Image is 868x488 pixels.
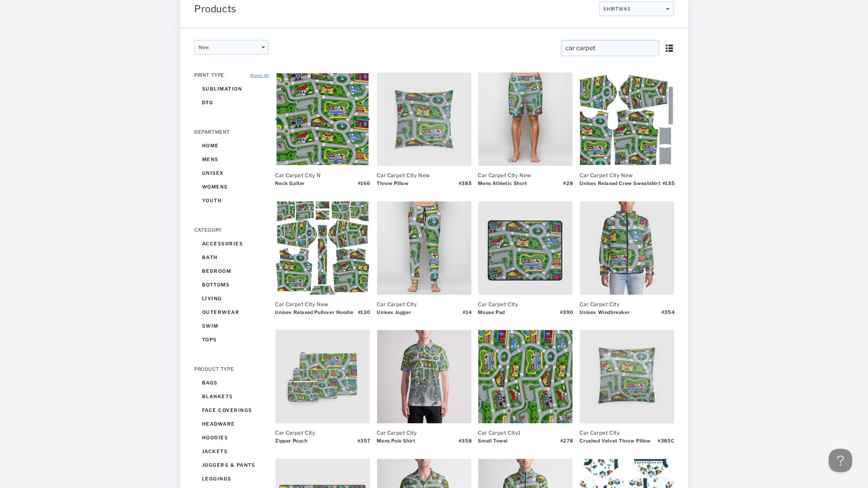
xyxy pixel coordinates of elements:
[358,309,370,321] div: # 130
[658,438,675,450] div: # 385C
[194,237,269,250] div: accessories
[377,309,411,321] div: Unisex Jogger
[357,438,370,450] div: # 357
[275,330,370,423] img: 1138_Thumb_5ec8b9ef262849bd9359de92ab5d01ef-138-.png
[463,309,472,321] div: # 14
[377,438,415,450] div: Mens Polo Shirt
[194,376,269,390] div: bags
[580,330,674,423] img: 1138_Thumb_cdcc49160df74604a7aafa64abb3b53d-138-.png
[377,330,471,423] img: 1138_Thumb_c714404ae58f4c2686d3523b9220b3b0-138-.png
[194,417,269,431] div: headware
[580,430,674,436] div: Car Carpet City
[275,180,305,192] div: Neck Gaiter
[194,319,269,333] div: swim
[665,44,674,53] img: icon_list.aeafdc69.svg
[478,430,572,436] div: Car Carpet City1
[194,40,269,54] div: New
[580,438,651,450] div: Crushed Velvet Throw Pillow
[478,309,505,321] div: Mouse Pad
[377,172,471,178] div: Car Carpet City New
[194,180,269,194] div: womens
[275,438,307,450] div: Zipper Pouch
[194,72,269,78] div: PRINT TYPE
[194,305,269,319] div: outerwear
[560,309,573,321] div: # 390
[194,129,269,135] div: DEPARTMENT
[459,180,472,192] div: # 385
[662,180,675,192] div: # 135
[580,201,674,295] img: 1138_Thumb_e36c50d43ce04e8ab8a7a149bba689f0-138-.png
[194,444,269,458] div: jackets
[194,194,269,207] div: youth
[377,430,471,436] div: Car Carpet City
[194,82,269,96] div: sublimation
[662,309,675,321] div: # 354
[275,73,370,166] img: 8c3a83b8-5828-47a6-b1d4-5843f0cd07d2-thumb.JPG
[194,403,269,417] div: face coverings
[478,180,527,192] div: Mens Athletic Short
[478,330,573,423] img: 2b7f26be-c535-4415-a4c3-6d4e5430ec8d-thumb.JPG
[194,278,269,292] div: bottoms
[250,73,268,78] a: Reset All
[377,301,471,307] div: Car Carpet City
[580,301,674,307] div: Car Carpet City
[194,96,269,109] div: dtg
[194,472,269,486] div: leggings
[275,301,369,307] div: Car Carpet City New
[275,430,369,436] div: Car Carpet City
[561,40,659,56] input: Search
[275,309,353,321] div: Unisex Relaxed Pullover Hoodie
[580,73,674,166] img: 82359676-2e98-4f87-9466-6b1afe8d6287-XS.jpg
[194,458,269,472] div: joggers & pants
[580,180,660,192] div: Unisex Relaxed Crew Sweatshirt
[478,73,573,166] img: 1138_Thumb_bc938de5ce7f4e26bc2ae5ab36a63c90-138-.png
[194,366,269,372] div: PRODUCT TYPE
[478,438,508,450] div: Small Towel
[478,301,572,307] div: Car Carpet City
[194,166,269,180] div: unisex
[580,309,630,321] div: Unisex Windbreaker
[560,438,573,450] div: # 278
[377,73,471,166] img: 1138_Thumb_196850b392e847c9932163c97c5e84f7-138-.png
[478,172,572,178] div: Car Carpet City New
[599,2,674,16] div: SHIRTWAS
[275,201,370,295] img: 55a04526-2739-4f82-be4b-52a1b4326a83-XS.jpg
[194,333,269,346] div: tops
[377,180,408,192] div: Throw Pillow
[194,3,236,15] span: Products
[829,449,852,472] iframe: Toggle Customer Support
[563,180,573,192] div: # 28
[358,180,370,192] div: # 166
[194,227,269,233] div: CATEGORY
[194,292,269,305] div: living
[194,264,269,278] div: bedroom
[194,390,269,403] div: blankets
[377,201,471,295] img: 1138_Thumb_56208f22403244beabbd7804939f228e-138-.png
[275,172,369,178] div: Car Carpet City N
[478,201,573,295] img: 1138_Thumb_32dc360b12654b2e82f2f191a3109644-138-.png
[580,172,674,178] div: Car Carpet City New
[194,152,269,166] div: mens
[194,431,269,444] div: hoodies
[194,250,269,264] div: bath
[194,139,269,152] div: home
[459,438,472,450] div: # 358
